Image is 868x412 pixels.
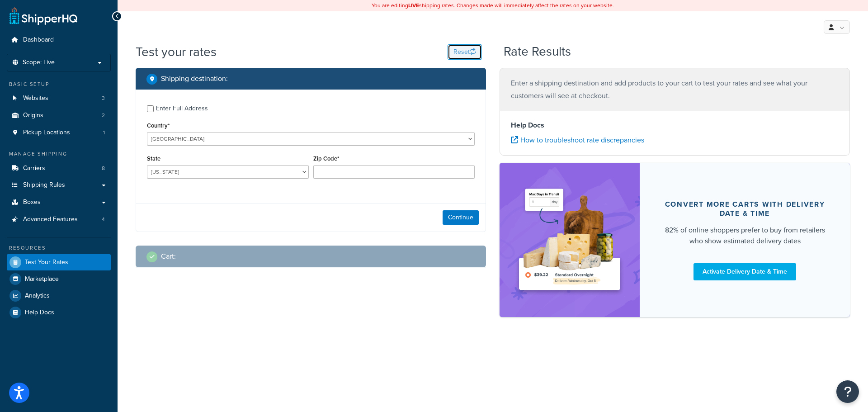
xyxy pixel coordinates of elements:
[448,44,482,60] button: Reset
[102,165,105,172] span: 8
[103,129,105,137] span: 1
[504,45,571,59] h2: Rate Results
[661,200,828,218] div: Convert more carts with delivery date & time
[313,155,339,162] label: Zip Code*
[408,1,419,9] b: LIVE
[7,211,111,228] li: Advanced Features
[25,292,50,300] span: Analytics
[693,263,796,280] a: Activate Delivery Date & Time
[7,304,111,321] a: Help Docs
[23,112,43,119] span: Origins
[102,112,105,119] span: 2
[7,81,111,88] div: Basic Setup
[7,288,111,304] a: Analytics
[147,105,154,112] input: Enter Full Address
[7,211,111,228] a: Advanced Features4
[511,120,839,131] h4: Help Docs
[156,102,208,115] div: Enter Full Address
[7,124,111,141] li: Pickup Locations
[7,107,111,124] a: Origins2
[513,176,626,303] img: feature-image-ddt-36eae7f7280da8017bfb280eaccd9c446f90b1fe08728e4019434db127062ab4.png
[7,177,111,194] a: Shipping Rules
[23,129,70,137] span: Pickup Locations
[25,259,68,266] span: Test Your Rates
[25,309,54,317] span: Help Docs
[7,254,111,270] a: Test Your Rates
[7,107,111,124] li: Origins
[7,194,111,211] a: Boxes
[511,135,644,145] a: How to troubleshoot rate discrepancies
[147,122,170,129] label: Country*
[7,271,111,287] a: Marketplace
[661,225,828,246] div: 82% of online shoppers prefer to buy from retailers who show estimated delivery dates
[23,165,45,172] span: Carriers
[102,216,105,223] span: 4
[443,210,479,225] button: Continue
[23,36,54,44] span: Dashboard
[23,199,41,206] span: Boxes
[7,90,111,107] li: Websites
[25,275,59,283] span: Marketplace
[7,160,111,177] li: Carriers
[23,59,55,66] span: Scope: Live
[102,95,105,102] span: 3
[23,95,48,102] span: Websites
[23,216,78,223] span: Advanced Features
[161,75,228,83] h2: Shipping destination :
[147,155,160,162] label: State
[511,77,839,102] p: Enter a shipping destination and add products to your cart to test your rates and see what your c...
[7,160,111,177] a: Carriers8
[23,181,65,189] span: Shipping Rules
[7,124,111,141] a: Pickup Locations1
[7,150,111,158] div: Manage Shipping
[136,43,217,61] h1: Test your rates
[7,244,111,252] div: Resources
[7,32,111,48] a: Dashboard
[7,90,111,107] a: Websites3
[161,252,176,260] h2: Cart :
[836,380,859,403] button: Open Resource Center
